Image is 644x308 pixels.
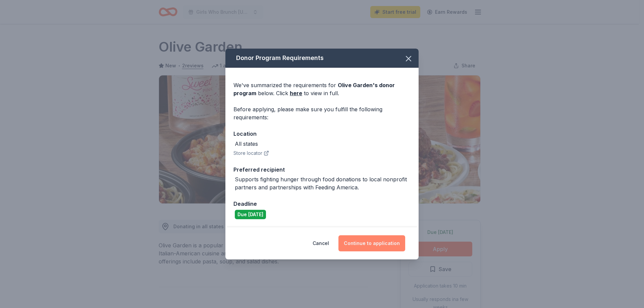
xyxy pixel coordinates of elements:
button: Cancel [313,235,329,251]
button: Store locator [233,149,269,157]
div: We've summarized the requirements for below. Click to view in full. [233,81,411,97]
div: Deadline [233,199,411,208]
a: here [290,89,302,97]
div: All states [235,140,258,148]
div: Supports fighting hunger through food donations to local nonprofit partners and partnerships with... [235,175,411,191]
div: Preferred recipient [233,165,411,174]
div: Location [233,129,411,138]
button: Continue to application [338,235,405,251]
div: Before applying, please make sure you fulfill the following requirements: [233,105,411,121]
div: Due [DATE] [235,210,266,219]
div: Donor Program Requirements [225,49,419,68]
